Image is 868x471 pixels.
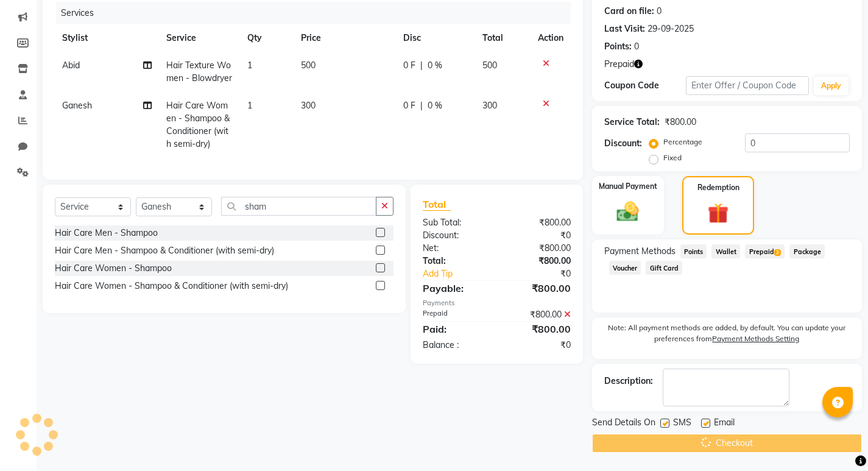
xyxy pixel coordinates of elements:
span: 1 [247,100,252,111]
span: 0 % [428,59,442,72]
label: Redemption [697,182,739,193]
div: Total: [414,255,496,267]
span: Total [423,198,451,211]
div: ₹0 [496,339,579,352]
div: ₹0 [496,229,579,242]
div: 0 [634,40,639,53]
div: Last Visit: [604,23,645,35]
div: 29-09-2025 [647,23,694,35]
th: Stylist [55,24,159,52]
a: Add Tip [414,267,510,280]
label: Payment Methods Setting [712,333,799,344]
label: Note: All payment methods are added, by default. You can update your preferences from [604,322,850,349]
div: Description: [604,375,653,388]
div: Hair Care Women - Shampoo [55,262,172,275]
div: Points: [604,40,632,53]
span: Package [789,244,825,258]
span: 0 F [403,99,415,112]
div: Payable: [414,281,496,296]
span: Send Details On [592,416,655,431]
input: Search or Scan [221,197,376,216]
span: 0 F [403,59,415,72]
div: Net: [414,242,496,255]
span: 2 [774,249,781,257]
div: ₹800.00 [665,116,696,129]
div: ₹800.00 [496,255,579,267]
div: Discount: [414,229,496,242]
div: Sub Total: [414,216,496,229]
th: Service [159,24,240,52]
div: Paid: [414,322,496,336]
div: Service Total: [604,116,660,129]
span: 1 [247,60,252,71]
label: Manual Payment [599,181,657,192]
th: Price [294,24,396,52]
span: | [420,59,423,72]
span: 300 [301,100,316,111]
div: ₹800.00 [496,242,579,255]
span: Wallet [711,244,740,258]
span: 500 [301,60,316,71]
span: Abid [62,60,80,71]
button: Apply [814,77,849,95]
span: Ganesh [62,100,92,111]
th: Action [531,24,571,52]
span: 0 % [428,99,442,112]
input: Enter Offer / Coupon Code [686,76,809,95]
div: Prepaid [414,308,496,321]
img: _gift.svg [701,200,735,227]
div: Coupon Code [604,79,686,92]
span: SMS [673,416,691,431]
img: _cash.svg [610,199,646,225]
span: Payment Methods [604,245,676,258]
label: Percentage [663,136,702,147]
div: 0 [657,5,662,18]
div: ₹800.00 [496,216,579,229]
th: Qty [240,24,294,52]
div: Hair Care Men - Shampoo & Conditioner (with semi-dry) [55,244,274,257]
div: Balance : [414,339,496,352]
span: Points [680,244,707,258]
div: Discount: [604,137,642,150]
div: Hair Care Men - Shampoo [55,227,158,239]
span: 300 [482,100,497,111]
div: Card on file: [604,5,654,18]
span: Hair Care Women - Shampoo & Conditioner (with semi-dry) [166,100,230,149]
span: Hair Texture Women - Blowdryer [166,60,232,83]
span: Gift Card [646,261,682,275]
div: ₹800.00 [496,322,579,336]
span: | [420,99,423,112]
div: ₹800.00 [496,308,579,321]
div: ₹800.00 [496,281,579,296]
span: Voucher [609,261,641,275]
span: Prepaid [604,58,634,71]
th: Total [475,24,531,52]
div: Payments [423,298,571,308]
span: Email [714,416,735,431]
div: Services [56,2,580,24]
span: 500 [482,60,497,71]
div: ₹0 [510,267,580,280]
span: Prepaid [745,244,785,258]
div: Hair Care Women - Shampoo & Conditioner (with semi-dry) [55,280,288,292]
label: Fixed [663,152,682,163]
th: Disc [396,24,476,52]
